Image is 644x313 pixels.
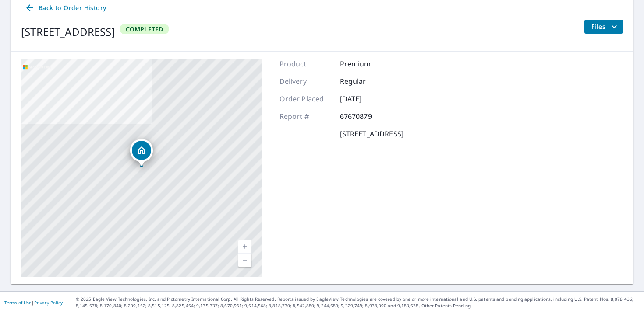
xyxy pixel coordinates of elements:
[280,94,332,104] p: Order Placed
[280,111,332,122] p: Report #
[4,299,32,306] a: Terms of Use
[238,240,251,254] a: Current Level 17, Zoom In
[120,25,169,33] span: Completed
[584,20,623,34] button: filesDropdownBtn-67670879
[34,299,63,306] a: Privacy Policy
[340,129,403,139] p: [STREET_ADDRESS]
[340,94,393,104] p: [DATE]
[25,3,106,14] span: Back to Order History
[238,254,251,267] a: Current Level 17, Zoom Out
[340,111,393,122] p: 67670879
[280,59,332,69] p: Product
[4,300,63,305] p: |
[21,24,115,40] div: [STREET_ADDRESS]
[280,76,332,87] p: Delivery
[340,59,393,69] p: Premium
[130,139,153,166] div: Dropped pin, building 1, Residential property, 218 Ridgewater Way Mount Juliet, TN 37122
[76,296,640,309] p: © 2025 Eagle View Technologies, Inc. and Pictometry International Corp. All Rights Reserved. Repo...
[591,21,619,32] span: Files
[340,76,393,87] p: Regular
